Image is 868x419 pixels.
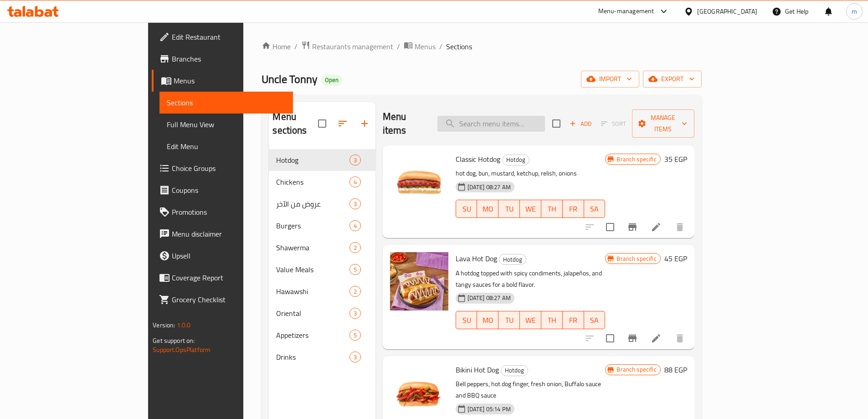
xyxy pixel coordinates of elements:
span: Add item [566,117,595,131]
span: Menus [415,41,436,52]
span: 2 [350,287,360,296]
span: Coupons [172,185,286,196]
span: Branch specific [613,155,660,164]
button: WE [520,311,541,329]
button: TU [498,200,520,218]
button: delete [669,327,691,349]
button: WE [520,200,541,218]
span: [DATE] 08:27 AM [464,294,514,302]
div: items [349,242,361,253]
button: SU [456,311,478,329]
a: Coverage Report [152,267,293,289]
h6: 88 EGP [664,363,687,376]
a: Sections [159,92,293,114]
span: Add [568,119,593,129]
span: Choice Groups [172,163,286,174]
span: Hotdog [501,365,528,376]
p: hot dog, bun, mustard, ketchup, relish, onions [456,168,606,179]
span: 3 [350,156,360,165]
div: Shawerma2 [269,237,375,259]
button: MO [477,311,498,329]
button: export [643,71,702,88]
span: SU [460,314,474,327]
span: 4 [350,222,360,230]
span: Edit Restaurant [172,31,286,42]
span: Value Meals [276,264,349,275]
span: Shawerma [276,242,349,253]
span: Grocery Checklist [172,294,286,305]
a: Coupons [152,179,293,201]
button: TU [498,311,520,329]
div: items [349,220,361,231]
span: TU [502,202,516,216]
a: Grocery Checklist [152,289,293,310]
div: Menu-management [598,6,654,17]
span: Chickens [276,176,349,187]
span: 5 [350,331,360,340]
div: items [349,308,361,319]
span: Manage items [639,112,687,135]
span: MO [481,202,495,216]
span: [DATE] 05:14 PM [464,405,514,414]
span: SU [460,202,474,216]
a: Edit Menu [159,135,293,157]
div: items [349,352,361,362]
span: 2 [350,243,360,252]
span: Open [321,76,342,84]
button: delete [669,216,691,238]
span: SA [588,314,602,327]
span: Bikini Hot Dog [456,363,499,377]
div: Burgers4 [269,215,375,237]
a: Choice Groups [152,157,293,179]
span: Select section [547,114,566,133]
div: Appetizers5 [269,324,375,346]
span: import [588,73,632,85]
span: Get support on: [153,335,195,347]
span: FR [566,314,580,327]
button: SA [584,200,606,218]
h2: Menu sections [272,110,318,137]
span: MO [481,314,495,327]
a: Promotions [152,201,293,223]
nav: breadcrumb [262,41,701,52]
span: Version: [153,319,175,331]
span: Hawawshi [276,286,349,297]
span: TH [545,202,559,216]
div: Chickens4 [269,171,375,193]
button: Add section [354,113,375,134]
span: Select to update [601,217,620,237]
div: Appetizers [276,330,349,341]
span: SA [588,202,602,216]
img: Lava Hot Dog [390,252,448,310]
h2: Menu items [383,110,427,137]
button: SA [584,311,606,329]
a: Edit menu item [651,222,662,233]
span: TH [545,314,559,327]
button: FR [563,311,584,329]
div: items [349,176,361,187]
span: Oriental [276,308,349,319]
button: Add [566,117,595,131]
div: items [349,198,361,209]
div: Hotdog [276,155,349,166]
span: Select all sections [313,114,332,133]
p: A hotdog topped with spicy condiments, jalapeños, and tangy sauces for a bold flavor. [456,268,606,290]
div: Drinks3 [269,346,375,368]
span: Restaurants management [312,41,393,52]
img: Classic Hotdog [390,153,448,211]
a: Branches [152,48,293,70]
div: عروض من الآخر3 [269,193,375,215]
div: Value Meals5 [269,259,375,280]
span: عروض من الآخر [276,198,349,209]
a: Full Menu View [159,114,293,135]
a: Menu disclaimer [152,223,293,245]
li: / [397,41,400,52]
button: Branch-specific-item [621,216,643,238]
div: items [349,264,361,275]
li: / [439,41,442,52]
span: Menus [174,75,286,86]
div: Drinks [276,352,349,362]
